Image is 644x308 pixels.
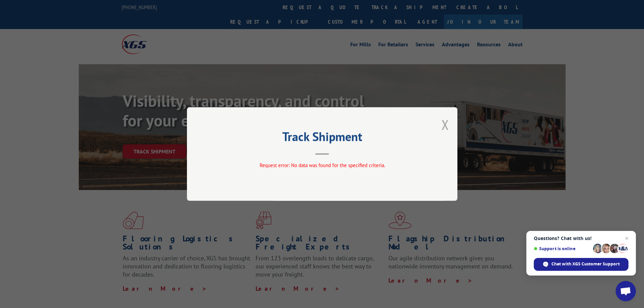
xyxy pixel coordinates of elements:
div: Chat with XGS Customer Support [534,258,628,271]
span: Support is online [534,246,591,251]
div: Open chat [616,281,636,301]
span: Request error: No data was found for the specified criteria. [259,162,385,168]
span: Close chat [623,234,631,242]
span: Questions? Chat with us! [534,236,628,241]
span: Chat with XGS Customer Support [551,261,620,267]
button: Close modal [442,116,449,134]
h2: Track Shipment [221,132,424,145]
